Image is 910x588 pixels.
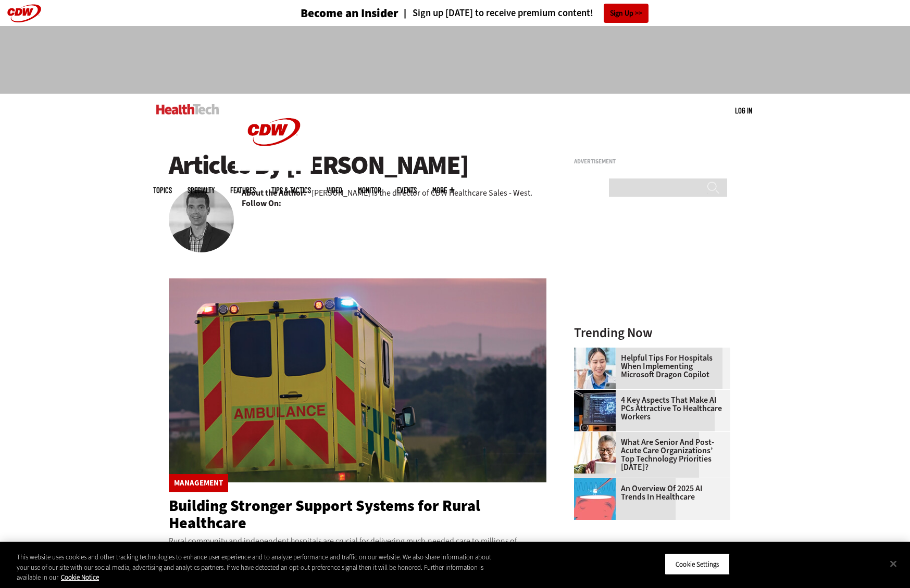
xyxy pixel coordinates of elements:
a: Doctor using phone to dictate to tablet [574,348,621,356]
button: Close [882,552,905,575]
a: More information about your privacy [61,573,99,582]
p: Rural community and independent hospitals are crucial for delivering much-needed care to millions... [169,534,547,561]
a: Log in [735,106,752,115]
img: Desktop monitor with brain AI concept [574,390,616,431]
a: MonITor [358,186,381,194]
img: ambulance driving down country road at sunset [169,278,547,482]
a: Older person using tablet [574,432,621,440]
iframe: advertisement [266,36,645,83]
a: CDW [235,162,313,173]
div: This website uses cookies and other tracking technologies to enhance user experience and to analy... [17,552,501,583]
a: Management [174,479,223,487]
a: Become an Insider [261,7,398,19]
span: Topics [153,186,172,194]
img: Home [235,94,313,171]
a: Sign up [DATE] to receive premium content! [398,8,593,18]
a: Video [327,186,342,194]
a: Tips & Tactics [271,186,311,194]
img: Home [156,104,219,114]
a: Desktop monitor with brain AI concept [574,390,621,398]
a: 4 Key Aspects That Make AI PCs Attractive to Healthcare Workers [574,396,724,421]
a: Events [397,186,417,194]
span: More [432,186,454,194]
a: An Overview of 2025 AI Trends in Healthcare [574,484,724,501]
button: Cookie Settings [665,553,730,575]
span: Specialty [188,186,215,194]
a: Sign Up [604,4,649,23]
a: illustration of computer chip being put inside head with waves [574,478,621,487]
img: illustration of computer chip being put inside head with waves [574,478,616,520]
h3: Trending Now [574,326,730,339]
a: Building Stronger Support Systems for Rural Healthcare [169,495,480,533]
iframe: advertisement [574,169,730,299]
h3: Become an Insider [301,7,398,19]
img: Doctor using phone to dictate to tablet [574,348,616,389]
img: Older person using tablet [574,432,616,474]
a: Features [230,186,256,194]
a: Helpful Tips for Hospitals When Implementing Microsoft Dragon Copilot [574,354,724,379]
div: User menu [735,105,752,116]
a: What Are Senior and Post-Acute Care Organizations’ Top Technology Priorities [DATE]? [574,438,724,471]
